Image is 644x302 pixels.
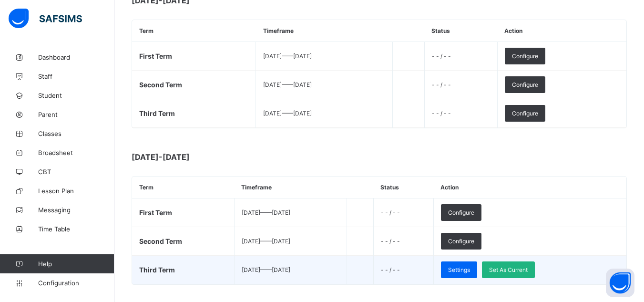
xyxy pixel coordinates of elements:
span: - - / - - [381,209,400,216]
span: Settings [448,266,470,273]
span: Classes [38,130,114,137]
span: Configure [512,110,538,117]
span: Configuration [38,279,114,287]
span: Time Table [38,225,114,233]
span: Third Term [139,266,175,274]
span: Set As Current [489,266,528,273]
span: - - / - - [432,110,451,117]
span: Parent [38,111,114,118]
span: [DATE] —— [DATE] [242,209,290,216]
span: [DATE] —— [DATE] [263,81,312,88]
span: Help [38,260,114,268]
span: Staff [38,73,114,80]
button: Open asap [606,269,634,297]
span: First Term [139,52,172,60]
span: - - / - - [381,266,400,273]
span: Messaging [38,206,114,214]
th: Status [373,177,433,198]
th: Action [433,177,626,198]
span: Configure [512,52,538,60]
img: safsims [9,9,82,29]
span: Third Term [139,109,175,117]
span: Configure [448,209,474,216]
th: Timeframe [256,20,393,42]
span: Second Term [139,81,182,89]
span: Broadsheet [38,149,114,156]
span: - - / - - [381,238,400,245]
th: Term [132,177,234,198]
th: Status [424,20,497,42]
span: First Term [139,208,172,217]
th: Timeframe [234,177,347,198]
th: Term [132,20,256,42]
span: Student [38,92,114,99]
span: [DATE] —— [DATE] [242,266,290,273]
span: Configure [448,238,474,245]
th: Action [497,20,626,42]
span: Dashboard [38,53,114,61]
span: [DATE] —— [DATE] [242,238,290,245]
span: Lesson Plan [38,187,114,195]
span: - - / - - [432,81,451,88]
span: [DATE] —— [DATE] [263,52,312,60]
span: [DATE] —— [DATE] [263,110,312,117]
span: CBT [38,168,114,176]
span: Second Term [139,237,182,245]
span: Configure [512,81,538,88]
span: - - / - - [432,52,451,60]
span: [DATE]-[DATE] [132,152,322,162]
